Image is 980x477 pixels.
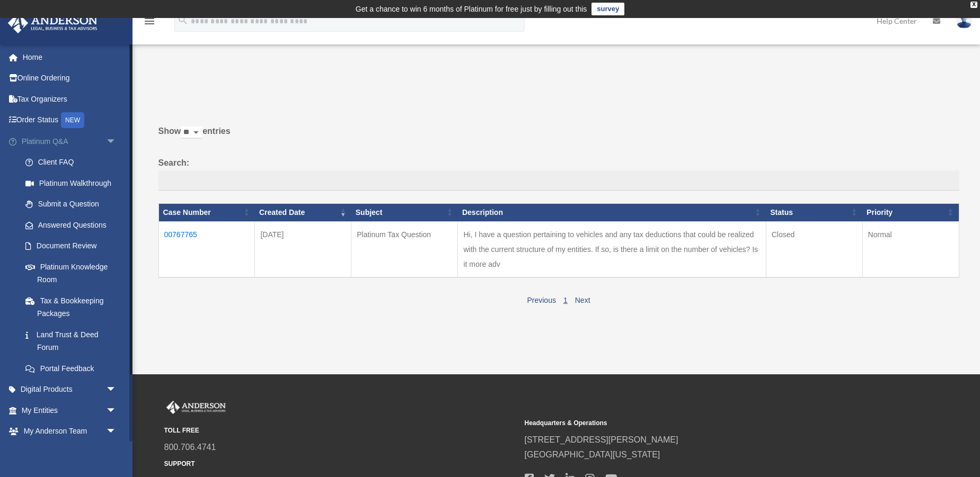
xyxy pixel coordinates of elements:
[7,88,133,110] a: Tax Organizers
[766,203,862,221] th: Status: activate to sort column ascending
[458,203,766,221] th: Description: activate to sort column ascending
[970,2,977,8] div: close
[351,221,458,277] td: Platinum Tax Question
[181,127,202,139] select: Showentries
[862,221,959,277] td: Normal
[158,124,959,149] label: Show entries
[164,443,216,452] a: 800.706.4741
[7,110,133,131] a: Order StatusNEW
[106,421,127,443] span: arrow_drop_down
[7,400,133,421] a: My Entitiesarrow_drop_down
[575,296,590,304] a: Next
[158,170,959,191] input: Search:
[458,221,766,277] td: Hi, I have a question pertaining to vehicles and any tax deductions that could be realized with t...
[15,236,133,257] a: Document Review
[356,3,587,15] div: Get a chance to win 6 months of Platinum for free just by filling out this
[7,379,133,400] a: Digital Productsarrow_drop_down
[766,221,862,277] td: Closed
[591,3,624,15] a: survey
[158,203,255,221] th: Case Number: activate to sort column ascending
[106,400,127,421] span: arrow_drop_down
[15,152,133,173] a: Client FAQ
[164,425,517,436] small: TOLL FREE
[956,13,972,29] img: User Pic
[106,379,127,401] span: arrow_drop_down
[525,418,878,429] small: Headquarters & Operations
[862,203,959,221] th: Priority: activate to sort column ascending
[106,131,127,152] span: arrow_drop_down
[7,421,133,442] a: My Anderson Teamarrow_drop_down
[15,214,127,236] a: Answered Questions
[7,131,133,152] a: Platinum Q&Aarrow_drop_down
[177,14,189,26] i: search
[164,458,517,470] small: SUPPORT
[5,13,101,33] img: Anderson Advisors Platinum Portal
[164,401,228,415] img: Anderson Advisors Platinum Portal
[525,435,678,444] a: [STREET_ADDRESS][PERSON_NAME]
[15,256,133,290] a: Platinum Knowledge Room
[15,194,133,215] a: Submit a Question
[158,156,959,191] label: Search:
[61,112,84,128] div: NEW
[143,15,156,28] i: menu
[255,221,351,277] td: [DATE]
[255,203,351,221] th: Created Date: activate to sort column ascending
[527,296,555,304] a: Previous
[525,450,660,459] a: [GEOGRAPHIC_DATA][US_STATE]
[15,173,133,194] a: Platinum Walkthrough
[158,221,255,277] td: 00767765
[143,19,156,28] a: menu
[563,296,568,304] a: 1
[351,203,458,221] th: Subject: activate to sort column ascending
[15,290,133,324] a: Tax & Bookkeeping Packages
[7,47,133,68] a: Home
[15,324,133,358] a: Land Trust & Deed Forum
[15,358,133,379] a: Portal Feedback
[7,68,133,89] a: Online Ordering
